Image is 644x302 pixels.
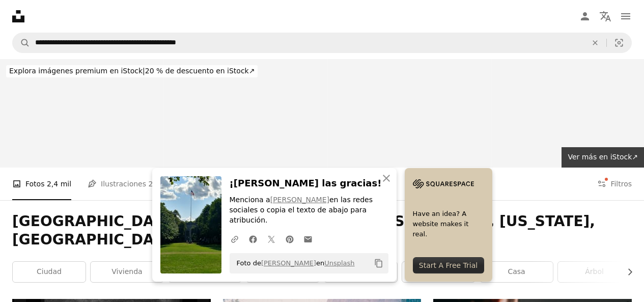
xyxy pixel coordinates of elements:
button: Filtros [597,168,632,200]
a: [PERSON_NAME] [261,259,316,267]
span: 2 [148,178,153,189]
a: Casa [480,262,553,282]
a: Comparte por correo electrónico [299,229,317,249]
a: Iniciar sesión / Registrarse [575,6,595,26]
a: vivienda [91,262,163,282]
a: Inicio — Unsplash [12,10,24,22]
span: Ver más en iStock ↗ [568,153,638,161]
a: Have an idea? A website makes it real.Start A Free Trial [405,168,492,282]
img: file-1705255347840-230a6ab5bca9image [413,176,474,191]
button: Copiar al portapapeles [370,255,387,272]
a: Comparte en Facebook [244,229,262,249]
div: Start A Free Trial [413,257,484,273]
button: desplazar lista a la derecha [621,262,632,282]
button: Idioma [595,6,615,26]
a: Ilustraciones 2 [88,168,153,200]
a: Ver más en iStock↗ [562,147,644,168]
form: Encuentra imágenes en todo el sitio [12,33,632,53]
button: Menú [615,6,636,26]
span: Foto de en [232,255,355,271]
a: Comparte en Pinterest [281,229,299,249]
a: Unsplash [324,259,354,267]
button: Búsqueda visual [607,33,631,52]
a: árbol [558,262,631,282]
span: Have an idea? A website makes it real. [413,209,484,239]
span: Explora imágenes premium en iStock | [9,67,145,75]
button: Borrar [584,33,606,52]
a: Comparte en Twitter [262,229,281,249]
span: 20 % de descuento en iStock ↗ [9,67,255,75]
p: Menciona a en las redes sociales o copia el texto de abajo para atribución. [230,195,388,226]
h3: ¡[PERSON_NAME] las gracias! [230,176,388,191]
a: [PERSON_NAME] [270,196,329,204]
a: ciudad [13,262,86,282]
button: Buscar en Unsplash [13,33,30,52]
h1: [GEOGRAPHIC_DATA], [GEOGRAPHIC_DATA][PERSON_NAME], [US_STATE], [GEOGRAPHIC_DATA], [GEOGRAPHIC_DATA] [12,212,632,249]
